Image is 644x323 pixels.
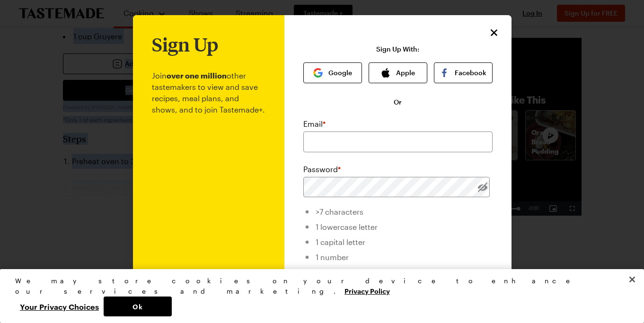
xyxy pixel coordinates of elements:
p: Sign Up With: [376,45,419,53]
div: Privacy [15,276,621,316]
span: 1 capital letter [316,237,365,246]
button: Facebook [434,62,493,83]
span: >7 characters [316,207,363,216]
div: We may store cookies on your device to enhance our services and marketing. [15,276,621,297]
button: Ok [104,297,172,316]
label: Email [303,118,326,130]
button: Your Privacy Choices [15,297,104,316]
span: 1 number [316,253,349,262]
span: 1 lowercase letter [316,222,378,231]
a: More information about your privacy, opens in a new tab [344,286,390,295]
span: Or [394,97,402,107]
label: Password [303,164,341,175]
button: Close [488,26,500,39]
button: Close [622,269,643,290]
button: Google [303,62,362,83]
button: Apple [369,62,427,83]
h1: Sign Up [152,34,218,55]
b: over one million [167,71,227,80]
